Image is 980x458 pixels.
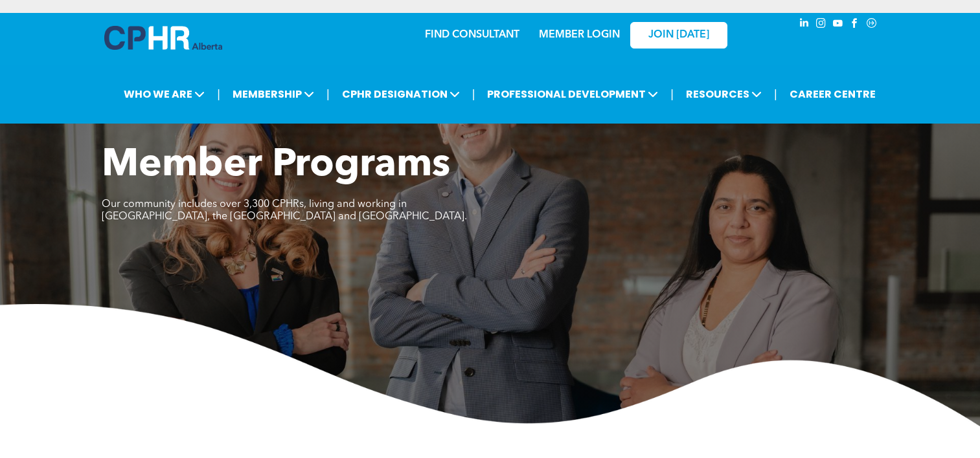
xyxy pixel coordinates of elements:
[786,82,880,106] a: CAREER CENTRE
[229,82,318,106] span: MEMBERSHIP
[104,26,222,50] img: A blue and white logo for cp alberta
[102,199,467,222] span: Our community includes over 3,300 CPHRs, living and working in [GEOGRAPHIC_DATA], the [GEOGRAPHIC...
[682,82,766,106] span: RESOURCES
[630,22,727,49] a: JOIN [DATE]
[120,82,209,106] span: WHO WE ARE
[797,16,812,34] a: linkedin
[670,81,674,107] li: |
[648,29,709,41] span: JOIN [DATE]
[848,16,862,34] a: facebook
[425,30,519,40] a: FIND CONSULTANT
[774,81,777,107] li: |
[326,81,330,107] li: |
[831,16,845,34] a: youtube
[102,146,450,185] span: Member Programs
[539,30,620,40] a: MEMBER LOGIN
[472,81,475,107] li: |
[338,82,464,106] span: CPHR DESIGNATION
[865,16,879,34] a: Social network
[217,81,220,107] li: |
[483,82,662,106] span: PROFESSIONAL DEVELOPMENT
[814,16,828,34] a: instagram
